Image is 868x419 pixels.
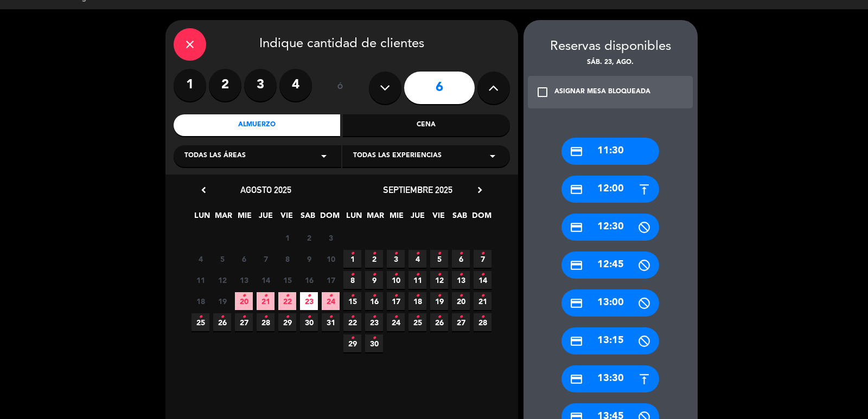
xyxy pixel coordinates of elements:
[278,292,296,310] span: 22
[353,151,442,162] span: Todas las experiencias
[235,209,253,227] span: MIE
[561,365,659,392] div: 13:30
[452,313,470,331] span: 27
[474,271,492,289] span: 14
[329,287,333,305] i: •
[416,266,419,283] i: •
[242,308,246,326] i: •
[278,229,296,247] span: 1
[394,245,398,262] i: •
[343,114,510,136] div: Cena
[322,313,340,331] span: 31
[343,313,361,331] span: 22
[240,184,291,195] span: agosto 2025
[213,292,231,310] span: 19
[430,292,448,310] span: 19
[299,209,317,227] span: SAB
[350,266,354,283] i: •
[174,69,206,101] label: 1
[264,308,267,326] i: •
[242,287,246,305] i: •
[365,271,383,289] span: 9
[365,313,383,331] span: 23
[437,266,441,283] i: •
[481,266,484,283] i: •
[536,86,549,99] i: check_box_outline_blank
[394,308,398,326] i: •
[322,250,340,268] span: 10
[554,87,650,98] div: ASIGNAR MESA BLOQUEADA
[345,209,363,227] span: LUN
[452,292,470,310] span: 20
[213,271,231,289] span: 12
[174,114,341,136] div: Almuerzo
[365,250,383,268] span: 2
[387,313,405,331] span: 24
[193,209,211,227] span: LUN
[174,28,510,61] div: Indique cantidad de clientes
[416,308,419,326] i: •
[257,292,275,310] span: 21
[561,214,659,241] div: 12:30
[409,271,426,289] span: 11
[387,292,405,310] span: 17
[416,245,419,262] i: •
[561,252,659,279] div: 12:45
[278,209,296,227] span: VIE
[437,287,441,305] i: •
[561,176,659,203] div: 12:00
[474,184,486,196] i: chevron_right
[322,271,340,289] span: 17
[570,259,583,272] i: credit_card
[459,245,463,262] i: •
[350,308,354,326] i: •
[481,308,484,326] i: •
[570,221,583,234] i: credit_card
[383,184,452,195] span: septiembre 2025
[257,271,275,289] span: 14
[474,292,492,310] span: 21
[183,38,196,51] i: close
[343,271,361,289] span: 8
[257,250,275,268] span: 7
[343,334,361,352] span: 29
[279,69,312,101] label: 4
[430,313,448,331] span: 26
[320,209,338,227] span: DOM
[570,296,583,310] i: credit_card
[307,308,311,326] i: •
[416,287,419,305] i: •
[430,250,448,268] span: 5
[278,271,296,289] span: 15
[213,313,231,331] span: 26
[451,209,469,227] span: SAB
[481,287,484,305] i: •
[300,250,318,268] span: 9
[220,308,224,326] i: •
[394,287,398,305] i: •
[192,250,209,268] span: 4
[372,287,376,305] i: •
[365,292,383,310] span: 16
[570,183,583,196] i: credit_card
[350,245,354,262] i: •
[372,308,376,326] i: •
[300,292,318,310] span: 23
[372,245,376,262] i: •
[570,372,583,386] i: credit_card
[372,266,376,283] i: •
[459,308,463,326] i: •
[323,69,358,107] div: ó
[192,271,209,289] span: 11
[322,292,340,310] span: 24
[350,287,354,305] i: •
[452,250,470,268] span: 6
[561,138,659,165] div: 11:30
[459,266,463,283] i: •
[285,308,289,326] i: •
[474,250,492,268] span: 7
[387,271,405,289] span: 10
[235,271,253,289] span: 13
[300,229,318,247] span: 2
[387,250,405,268] span: 3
